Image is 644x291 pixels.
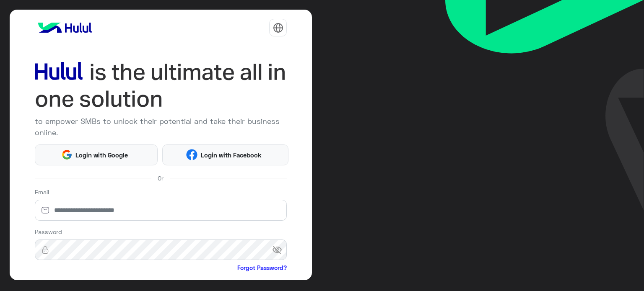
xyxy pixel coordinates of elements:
[273,23,283,33] img: tab
[61,149,73,160] img: Google
[35,227,62,236] label: Password
[197,150,265,160] span: Login with Facebook
[158,174,164,183] span: Or
[35,19,95,36] img: logo
[35,116,287,138] p: to empower SMBs to unlock their potential and take their business online.
[162,144,288,165] button: Login with Facebook
[237,263,287,272] a: Forgot Password?
[35,188,49,196] label: Email
[35,246,56,254] img: lock
[35,59,287,113] img: hululLoginTitle_EN.svg
[186,149,197,160] img: Facebook
[35,206,56,214] img: email
[35,144,158,165] button: Login with Google
[73,150,131,160] span: Login with Google
[272,242,287,258] span: visibility_off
